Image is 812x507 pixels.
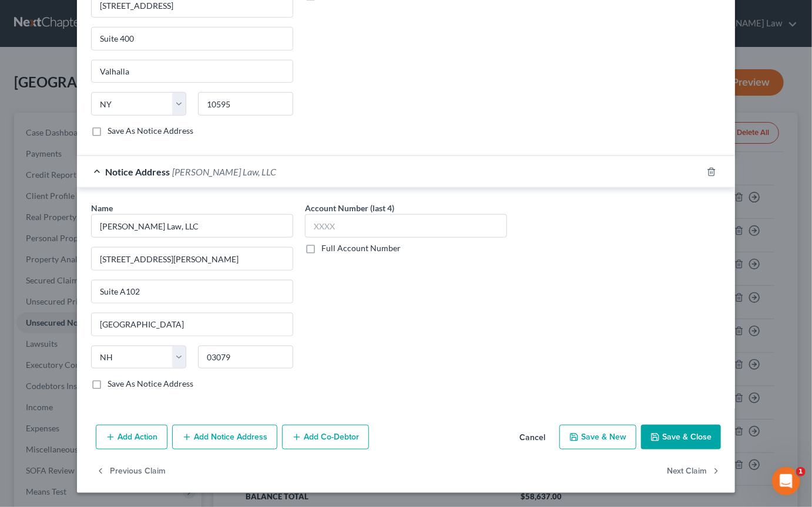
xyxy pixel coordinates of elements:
[641,425,721,449] button: Save & Close
[92,280,293,303] input: Apt, Suite, etc...
[282,425,369,449] button: Add Co-Debtor
[92,28,293,50] input: Apt, Suite, etc...
[92,313,293,336] input: Enter city...
[105,166,170,177] span: Notice Address
[510,426,555,449] button: Cancel
[172,425,277,449] button: Add Notice Address
[108,378,193,390] label: Save As Notice Address
[92,60,293,83] input: Enter city...
[91,203,113,213] span: Name
[198,92,293,116] input: Enter zip..
[108,125,193,137] label: Save As Notice Address
[559,425,636,449] button: Save & New
[91,214,293,238] input: Search by name...
[96,459,166,484] button: Previous Claim
[305,202,394,214] label: Account Number (last 4)
[796,467,806,476] span: 1
[321,242,401,254] label: Full Account Number
[667,459,721,484] button: Next Claim
[92,248,293,270] input: Enter address...
[772,467,800,495] iframe: Intercom live chat
[305,214,507,238] input: XXXX
[198,346,293,369] input: Enter zip..
[96,425,167,449] button: Add Action
[172,166,276,177] span: [PERSON_NAME] Law, LLC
